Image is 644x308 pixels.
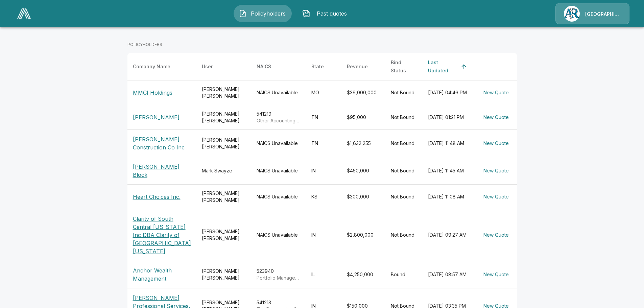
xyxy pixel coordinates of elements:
[423,157,475,184] td: [DATE] 11:45 AM
[257,117,301,124] p: Other Accounting Services
[234,5,292,22] button: Policyholders IconPolicyholders
[341,105,385,129] td: $95,000
[306,209,341,261] td: IN
[302,9,310,18] img: Past quotes Icon
[423,261,475,288] td: [DATE] 08:57 AM
[17,8,31,19] img: AA Logo
[297,5,355,22] button: Past quotes IconPast quotes
[202,63,213,71] div: User
[306,157,341,184] td: IN
[385,261,423,288] td: Bound
[481,268,511,281] button: New Quote
[385,53,423,80] th: Bind Status
[133,113,191,121] p: [PERSON_NAME]
[251,80,306,105] td: NAICS Unavailable
[423,184,475,209] td: [DATE] 11:08 AM
[257,275,301,281] p: Portfolio Management and Investment Advice
[251,209,306,261] td: NAICS Unavailable
[202,137,246,150] div: [PERSON_NAME] [PERSON_NAME]
[257,111,301,124] div: 541219
[306,129,341,157] td: TN
[481,191,511,203] button: New Quote
[249,9,287,18] span: Policyholders
[133,163,191,179] p: [PERSON_NAME] Block
[341,157,385,184] td: $450,000
[481,87,511,99] button: New Quote
[341,184,385,209] td: $300,000
[133,89,191,97] p: MMCI Holdings
[347,63,368,71] div: Revenue
[423,105,475,129] td: [DATE] 01:21 PM
[341,80,385,105] td: $39,000,000
[423,80,475,105] td: [DATE] 04:46 PM
[313,9,350,18] span: Past quotes
[481,137,511,150] button: New Quote
[306,80,341,105] td: MO
[481,111,511,124] button: New Quote
[385,105,423,129] td: Not Bound
[423,209,475,261] td: [DATE] 09:27 AM
[385,157,423,184] td: Not Bound
[385,80,423,105] td: Not Bound
[385,129,423,157] td: Not Bound
[423,129,475,157] td: [DATE] 11:48 AM
[428,58,458,75] div: Last Updated
[133,266,191,283] p: Anchor Wealth Management
[202,190,246,204] div: [PERSON_NAME] [PERSON_NAME]
[385,184,423,209] td: Not Bound
[311,63,324,71] div: State
[341,261,385,288] td: $4,250,000
[306,261,341,288] td: IL
[481,165,511,177] button: New Quote
[202,111,246,124] div: [PERSON_NAME] [PERSON_NAME]
[251,157,306,184] td: NAICS Unavailable
[306,105,341,129] td: TN
[133,63,170,71] div: Company Name
[341,129,385,157] td: $1,632,255
[306,184,341,209] td: KS
[133,193,191,201] p: Heart Choices Inc.
[202,167,246,174] div: Mark Swayze
[133,135,191,151] p: [PERSON_NAME] Construction Co Inc
[251,129,306,157] td: NAICS Unavailable
[239,9,247,18] img: Policyholders Icon
[251,184,306,209] td: NAICS Unavailable
[257,268,301,281] div: 523940
[257,63,271,71] div: NAICS
[341,209,385,261] td: $2,800,000
[202,86,246,99] div: [PERSON_NAME] [PERSON_NAME]
[133,215,191,255] p: Clarity of South Central [US_STATE] Inc DBA Clarity of [GEOGRAPHIC_DATA][US_STATE]
[385,209,423,261] td: Not Bound
[202,228,246,242] div: [PERSON_NAME] [PERSON_NAME]
[127,42,517,48] p: POLICYHOLDERS
[202,268,246,281] div: [PERSON_NAME] [PERSON_NAME]
[481,229,511,241] button: New Quote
